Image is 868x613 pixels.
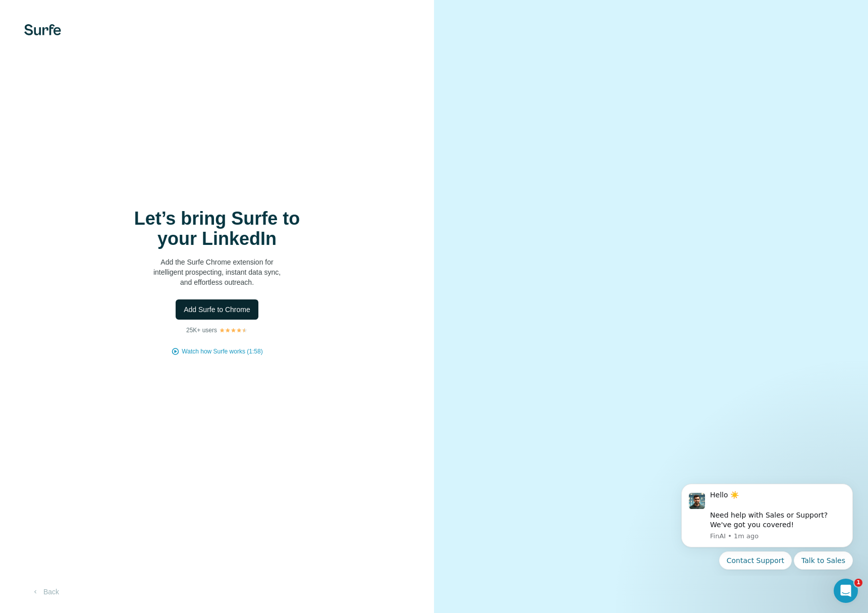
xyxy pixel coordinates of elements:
[24,583,66,601] button: Back
[184,304,250,315] span: Add Surfe to Chrome
[186,326,217,335] p: 25K+ users
[116,209,318,249] h1: Let’s bring Surfe to your LinkedIn
[116,257,318,287] p: Add the Surfe Chrome extension for intelligent prospecting, instant data sync, and effortless out...
[182,347,262,356] button: Watch how Surfe works (1:58)
[666,475,868,576] iframe: Intercom notifications message
[176,299,258,320] button: Add Surfe to Chrome
[219,327,248,333] img: Rating Stars
[834,579,858,603] iframe: Intercom live chat
[854,579,862,587] span: 1
[24,24,61,35] img: Surfe's logo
